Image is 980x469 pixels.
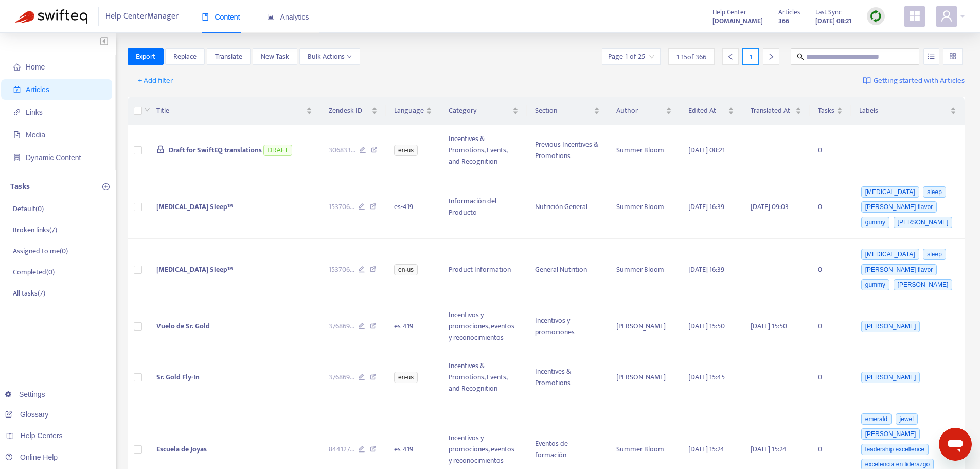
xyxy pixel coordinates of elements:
span: emerald [861,413,892,425]
td: Summer Bloom [608,239,680,302]
span: area-chart [267,13,274,21]
span: Dynamic Content [26,153,81,162]
td: Incentives & Promotions, Events, and Recognition [440,125,527,176]
span: Content [202,13,240,21]
span: [DATE] 16:39 [688,264,724,275]
span: [DATE] 08:21 [688,144,725,156]
span: file-image [13,131,21,138]
span: + Add filter [138,75,173,87]
td: Incentives & Promotions, Events, and Recognition [440,352,527,403]
span: Vuelo de Sr. Gold [156,320,210,332]
span: DRAFT [263,145,292,156]
td: Summer Bloom [608,125,680,176]
td: [PERSON_NAME] [608,352,680,403]
span: book [202,13,209,21]
button: Replace [165,48,205,65]
td: Summer Bloom [608,176,680,239]
span: en-us [394,145,418,156]
a: Settings [5,390,45,398]
span: 153706 ... [329,264,354,275]
span: [MEDICAL_DATA] Sleep™ [156,264,233,275]
th: Section [527,97,609,125]
span: Draft for SwiftEQ translations [169,144,262,156]
p: Default ( 0 ) [13,203,44,214]
p: Completed ( 0 ) [13,267,55,277]
td: Incentivos y promociones [527,301,609,352]
span: [PERSON_NAME] [861,372,920,383]
td: 0 [810,352,851,403]
td: 0 [810,301,851,352]
p: Broken links ( 7 ) [13,224,57,235]
a: Getting started with Articles [863,73,965,89]
td: Product Information [440,239,527,302]
th: Zendesk ID [320,97,386,125]
td: General Nutrition [527,239,609,302]
th: Language [386,97,440,125]
span: gummy [861,279,889,290]
span: Bulk Actions [308,51,352,62]
span: Home [26,63,45,71]
span: [PERSON_NAME] [861,428,920,440]
span: Section [535,105,592,116]
td: es-419 [386,176,440,239]
span: en-us [394,372,418,383]
span: [PERSON_NAME] [861,321,920,332]
span: [MEDICAL_DATA] [861,249,919,260]
td: Previous Incentives & Promotions [527,125,609,176]
button: Translate [207,48,251,65]
td: 0 [810,125,851,176]
th: Title [148,97,320,125]
span: 376869 ... [329,321,354,332]
button: Export [128,48,164,65]
span: en-us [394,264,418,275]
span: Translated At [751,105,793,116]
span: Links [26,108,43,116]
p: Tasks [10,181,30,193]
a: [DOMAIN_NAME] [712,15,763,27]
span: link [13,109,21,116]
span: [MEDICAL_DATA] [861,186,919,198]
span: gummy [861,217,889,228]
th: Category [440,97,527,125]
span: Last Sync [815,7,842,18]
span: down [144,107,150,113]
a: Online Help [5,453,58,461]
span: Translate [215,51,242,62]
span: lock [156,145,165,153]
span: [DATE] 15:45 [688,371,725,383]
span: appstore [908,10,921,22]
span: [DATE] 15:50 [751,320,787,332]
span: [DATE] 16:39 [688,201,724,213]
span: 844127 ... [329,444,354,455]
span: Language [394,105,424,116]
span: Edited At [688,105,726,116]
span: 153706 ... [329,201,354,213]
span: user [940,10,953,22]
span: [DATE] 15:50 [688,320,725,332]
span: sleep [923,186,946,198]
span: plus-circle [102,183,110,190]
td: Nutrición General [527,176,609,239]
span: 1 - 15 of 366 [676,51,706,62]
span: Replace [173,51,197,62]
button: + Add filter [130,73,181,89]
span: right [768,53,775,60]
td: Información del Producto [440,176,527,239]
button: unordered-list [923,48,939,65]
th: Author [608,97,680,125]
div: 1 [742,48,759,65]
span: jewel [896,413,918,425]
span: 306833 ... [329,145,355,156]
span: account-book [13,86,21,93]
span: Help Centers [21,431,63,440]
strong: [DATE] 08:21 [815,15,851,27]
span: container [13,154,21,161]
th: Tasks [810,97,851,125]
span: Category [449,105,510,116]
th: Edited At [680,97,742,125]
span: Help Center Manager [105,7,179,26]
span: Labels [859,105,948,116]
span: Tasks [818,105,834,116]
span: Analytics [267,13,309,21]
